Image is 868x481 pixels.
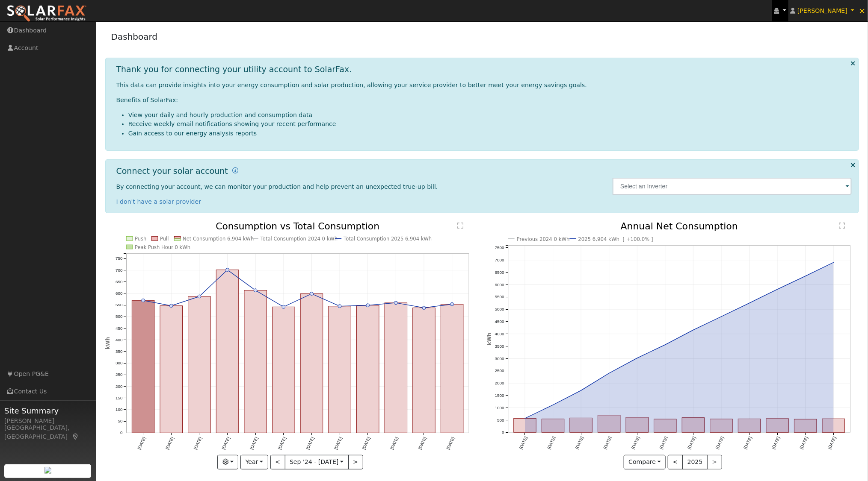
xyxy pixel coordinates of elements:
button: Sep '24 - [DATE] [285,455,349,469]
text: Pull [160,236,169,242]
rect: onclick="" [413,308,435,433]
circle: onclick="" [832,261,835,264]
rect: onclick="" [273,307,295,433]
a: Map [72,433,80,440]
text: 3000 [495,356,504,361]
rect: onclick="" [216,270,239,433]
text: 4500 [495,319,504,324]
text: 1000 [495,405,504,410]
circle: onclick="" [664,343,667,346]
text: 750 [116,256,123,261]
circle: onclick="" [310,292,314,296]
text: Push [135,236,146,242]
text: Total Consumption 2025 6,904 kWh [343,236,432,242]
text: 1500 [495,393,504,398]
circle: onclick="" [450,302,454,306]
text: [DATE] [799,436,809,450]
rect: onclick="" [767,419,789,433]
circle: onclick="" [282,305,285,309]
rect: onclick="" [682,418,705,433]
rect: onclick="" [188,296,210,433]
text: [DATE] [193,436,203,450]
text: Consumption vs Total Consumption [216,221,379,232]
text: Previous 2024 0 kWh [517,236,570,242]
text: 600 [116,291,123,296]
input: Select an Inverter [613,178,852,195]
text: 50 [118,419,122,424]
rect: onclick="" [385,303,408,433]
circle: onclick="" [254,289,257,292]
circle: onclick="" [366,304,370,307]
text: Total Consumption 2024 0 kWh [260,236,338,242]
a: Dashboard [111,32,158,42]
circle: onclick="" [636,357,639,360]
rect: onclick="" [570,418,592,433]
p: Benefits of SolarFax: [116,96,852,105]
circle: onclick="" [169,304,173,308]
text: [DATE] [687,436,697,450]
text: [DATE] [249,436,259,450]
text: 500 [497,418,504,422]
div: [GEOGRAPHIC_DATA], [GEOGRAPHIC_DATA] [4,423,92,441]
button: Year [240,455,268,469]
text: 0 [120,431,123,435]
text: 4000 [495,331,504,336]
rect: onclick="" [542,419,564,433]
text: [DATE] [659,436,669,450]
text: [DATE] [221,436,231,450]
a: I don't have a solar provider [116,198,201,205]
rect: onclick="" [598,415,621,432]
rect: onclick="" [654,419,677,433]
rect: onclick="" [794,419,817,433]
text: 5500 [495,295,504,299]
h1: Thank you for connecting your utility account to SolarFax. [116,65,352,74]
circle: onclick="" [579,389,583,392]
circle: onclick="" [551,403,555,407]
rect: onclick="" [441,304,464,433]
button: Compare [624,455,666,469]
text: 5000 [495,307,504,311]
text: [DATE] [546,436,556,450]
text: 550 [116,302,123,307]
text: 2500 [495,369,504,373]
circle: onclick="" [607,372,611,375]
circle: onclick="" [720,315,723,318]
text:  [839,222,845,229]
text: [DATE] [631,436,640,450]
rect: onclick="" [160,306,183,433]
text: 2025 6,904 kWh [ +100.0% ] [578,236,653,242]
text: 6000 [495,282,504,287]
text: 6500 [495,270,504,275]
text: 150 [116,396,123,400]
li: Gain access to our energy analysis reports [128,129,852,138]
text: [DATE] [743,436,753,450]
text: 250 [116,372,123,377]
h1: Connect your solar account [116,166,228,176]
li: Receive weekly email notifications showing your recent performance [128,120,852,129]
text: [DATE] [136,436,146,450]
img: SolarFax [6,5,87,23]
circle: onclick="" [692,328,695,332]
li: View your daily and hourly production and consumption data [128,111,852,120]
text: [DATE] [518,436,528,450]
rect: onclick="" [357,305,379,433]
span: This data can provide insights into your energy consumption and solar production, allowing your s... [116,82,587,88]
rect: onclick="" [514,419,536,433]
rect: onclick="" [132,300,154,433]
span: By connecting your account, we can monitor your production and help prevent an unexpected true-up... [116,183,438,190]
text: [DATE] [827,436,837,450]
text: 350 [116,349,123,354]
text: 700 [116,268,123,273]
text: Annual Net Consumption [621,221,738,232]
text: 0 [502,430,504,435]
button: < [668,455,683,469]
text: 100 [116,408,123,412]
text: [DATE] [305,436,315,450]
button: < [270,455,285,469]
circle: onclick="" [748,302,751,305]
text: [DATE] [575,436,584,450]
rect: onclick="" [626,417,649,432]
circle: onclick="" [226,268,229,272]
text: [DATE] [418,436,427,450]
text: [DATE] [165,436,175,450]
